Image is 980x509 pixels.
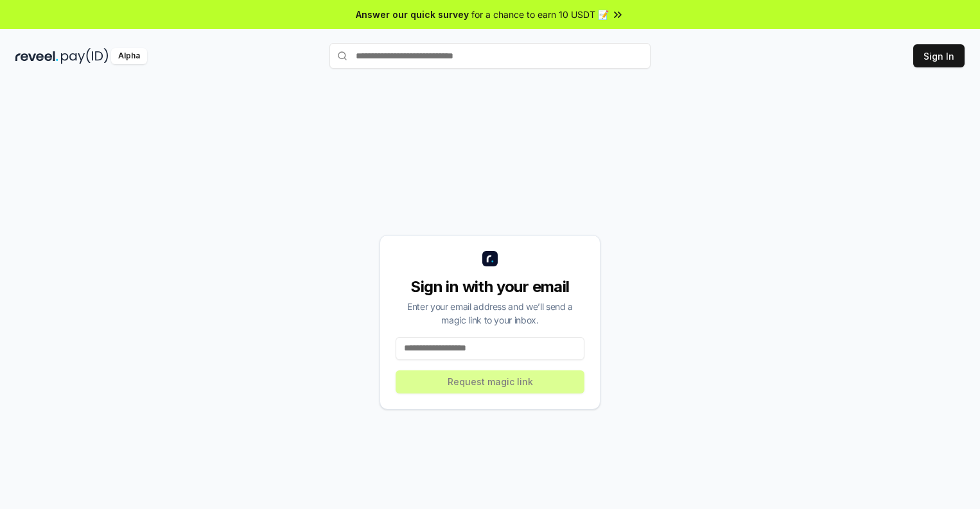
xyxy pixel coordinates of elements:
[471,8,609,21] span: for a chance to earn 10 USDT 📝
[15,48,58,64] img: reveel_dark
[482,251,498,266] img: logo_small
[356,8,469,21] span: Answer our quick survey
[396,300,584,327] div: Enter your email address and we’ll send a magic link to your inbox.
[111,48,147,64] div: Alpha
[913,44,965,67] button: Sign In
[396,277,584,297] div: Sign in with your email
[61,48,109,64] img: pay_id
